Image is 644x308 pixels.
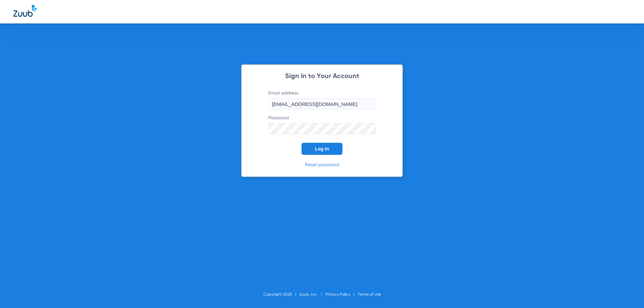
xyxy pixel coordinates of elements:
[268,115,376,134] label: Password
[325,293,350,297] a: Privacy Policy
[300,291,325,298] li: Zuub, Inc.
[610,276,644,308] iframe: Chat Widget
[13,5,37,17] img: Zuub Logo
[263,291,300,298] li: Copyright 2025
[268,98,376,110] input: Email address
[268,123,376,134] input: Password
[268,90,376,110] label: Email address
[315,146,329,151] span: Log In
[305,163,339,167] a: Reset password
[358,293,381,297] a: Terms of Use
[258,73,386,80] h2: Sign In to Your Account
[302,143,342,155] button: Log In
